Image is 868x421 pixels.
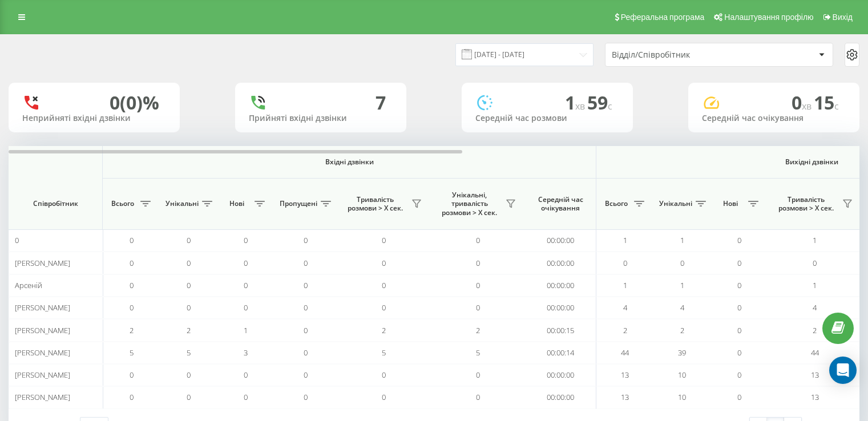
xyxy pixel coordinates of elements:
[476,280,480,290] span: 0
[525,386,596,408] td: 00:00:00
[575,100,587,112] span: хв
[534,195,587,213] span: Середній час очікування
[437,191,502,217] span: Унікальні, тривалість розмови > Х сек.
[110,92,159,114] div: 0 (0)%
[813,302,817,313] span: 4
[773,195,839,213] span: Тривалість розмови > Х сек.
[382,347,386,358] span: 5
[680,325,684,335] span: 2
[130,235,134,245] span: 0
[623,325,627,335] span: 2
[130,258,134,268] span: 0
[737,347,741,358] span: 0
[130,370,134,380] span: 0
[304,235,308,245] span: 0
[244,347,248,358] span: 3
[187,258,191,268] span: 0
[565,90,587,115] span: 1
[724,13,813,22] span: Налаштування профілю
[525,252,596,274] td: 00:00:00
[15,258,70,268] span: [PERSON_NAME]
[382,235,386,245] span: 0
[525,319,596,341] td: 00:00:15
[108,199,137,208] span: Всього
[525,297,596,319] td: 00:00:00
[304,325,308,335] span: 0
[382,280,386,290] span: 0
[244,258,248,268] span: 0
[813,235,817,245] span: 1
[833,13,853,22] span: Вихід
[678,392,686,402] span: 10
[280,199,317,208] span: Пропущені
[811,392,819,402] span: 13
[602,199,631,208] span: Всього
[737,280,741,290] span: 0
[525,364,596,386] td: 00:00:00
[792,90,814,115] span: 0
[680,302,684,313] span: 4
[802,100,814,112] span: хв
[476,325,480,335] span: 2
[678,347,686,358] span: 39
[304,302,308,313] span: 0
[15,347,70,358] span: [PERSON_NAME]
[15,370,70,380] span: [PERSON_NAME]
[716,199,745,208] span: Нові
[304,347,308,358] span: 0
[15,392,70,402] span: [PERSON_NAME]
[165,199,199,208] span: Унікальні
[476,235,480,245] span: 0
[737,392,741,402] span: 0
[813,280,817,290] span: 1
[680,258,684,268] span: 0
[15,325,70,335] span: [PERSON_NAME]
[376,92,386,114] div: 7
[678,370,686,380] span: 10
[15,280,42,290] span: Арсеній
[187,392,191,402] span: 0
[244,325,248,335] span: 1
[737,258,741,268] span: 0
[834,100,839,112] span: c
[623,235,627,245] span: 1
[811,370,819,380] span: 13
[382,325,386,335] span: 2
[187,235,191,245] span: 0
[244,302,248,313] span: 0
[244,280,248,290] span: 0
[608,100,612,112] span: c
[304,370,308,380] span: 0
[737,302,741,313] span: 0
[476,258,480,268] span: 0
[249,114,393,123] div: Прийняті вхідні дзвінки
[15,235,19,245] span: 0
[702,114,846,123] div: Середній час очікування
[621,392,629,402] span: 13
[737,370,741,380] span: 0
[476,370,480,380] span: 0
[18,199,92,208] span: Співробітник
[382,302,386,313] span: 0
[187,370,191,380] span: 0
[382,370,386,380] span: 0
[737,235,741,245] span: 0
[623,280,627,290] span: 1
[621,370,629,380] span: 13
[476,347,480,358] span: 5
[382,392,386,402] span: 0
[244,370,248,380] span: 0
[811,347,819,358] span: 44
[621,347,629,358] span: 44
[813,258,817,268] span: 0
[130,302,134,313] span: 0
[187,280,191,290] span: 0
[612,50,748,60] div: Відділ/Співробітник
[680,280,684,290] span: 1
[476,302,480,313] span: 0
[623,302,627,313] span: 4
[130,280,134,290] span: 0
[304,392,308,402] span: 0
[130,347,134,358] span: 5
[187,325,191,335] span: 2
